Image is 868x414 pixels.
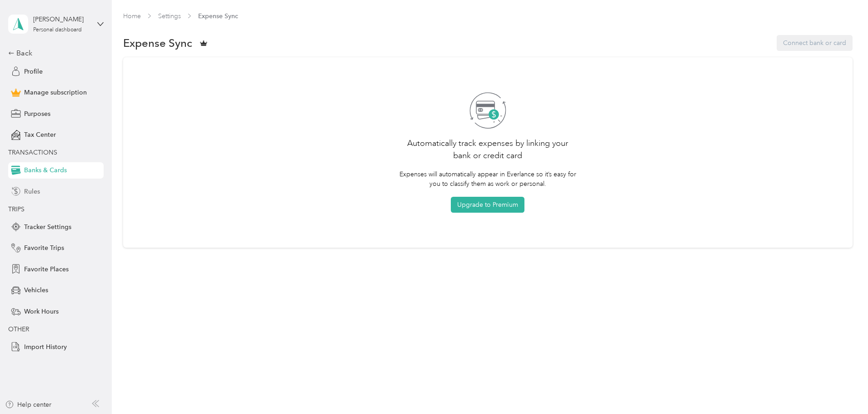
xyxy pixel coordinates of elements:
span: Tax Center [24,130,56,140]
span: Favorite Trips [24,243,64,253]
h2: Automatically track expenses by linking your bank or credit card [399,137,577,162]
span: Profile [24,67,43,76]
span: Expense Sync [198,11,238,21]
span: Rules [24,187,40,196]
span: Tracker Settings [24,222,71,232]
div: Personal dashboard [33,27,82,33]
a: Home [123,12,141,20]
p: Expenses will automatically appear in Everlance so it’s easy for you to classify them as work or ... [399,170,577,189]
div: [PERSON_NAME] [33,15,90,24]
button: Help center [5,400,51,409]
iframe: Everlance-gr Chat Button Frame [817,363,868,414]
a: Settings [158,12,181,20]
span: TRANSACTIONS [8,149,57,156]
button: Upgrade to Premium [451,197,524,213]
span: Manage subscription [24,88,87,97]
span: Favorite Places [24,264,69,274]
span: Banks & Cards [24,165,67,175]
div: Back [8,48,99,59]
span: OTHER [8,325,29,333]
span: Vehicles [24,285,48,295]
span: Expense Sync [123,38,192,48]
span: Purposes [24,109,50,119]
span: Work Hours [24,307,59,316]
span: Import History [24,342,67,352]
span: TRIPS [8,205,25,213]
